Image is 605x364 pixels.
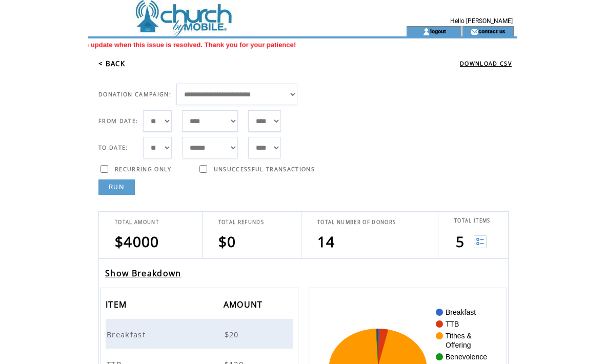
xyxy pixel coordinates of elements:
span: DONATION CAMPAIGN: [98,91,171,98]
span: Hello [PERSON_NAME] [450,17,513,25]
a: DOWNLOAD CSV [460,60,512,67]
img: contact_us_icon.gif [471,28,478,36]
text: Tithes & [446,332,472,340]
span: TOTAL NUMBER OF DONORS [317,219,396,226]
span: 5 [456,232,465,251]
span: $4000 [115,232,159,251]
span: TOTAL REFUNDS [218,219,264,226]
text: Breakfast [446,308,476,316]
img: account_icon.gif [422,28,430,36]
text: Benevolence [446,353,487,361]
text: Offering [446,341,471,349]
a: Show Breakdown [105,268,181,279]
span: TO DATE: [98,144,128,151]
span: Breakfast [107,329,148,339]
a: contact us [478,28,506,34]
a: ITEM [106,301,129,307]
span: TOTAL AMOUNT [115,219,159,226]
a: Breakfast [107,329,148,338]
span: AMOUNT [224,296,266,315]
span: $0 [218,232,236,251]
span: RECURRING ONLY [115,166,172,173]
span: UNSUCCESSFUL TRANSACTIONS [214,166,315,173]
span: 14 [317,232,335,251]
a: AMOUNT [224,301,266,307]
span: TOTAL ITEMS [454,217,491,224]
a: < BACK [98,59,125,68]
span: FROM DATE: [98,117,138,125]
span: $20 [225,329,241,339]
text: TTB [446,320,459,328]
a: logout [430,28,446,34]
marquee: We are currently experiencing an issue with opt-ins to Keywords. You may still send a SMS and MMS... [88,41,517,49]
a: RUN [98,179,135,195]
img: View list [474,235,487,248]
span: ITEM [106,296,129,315]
